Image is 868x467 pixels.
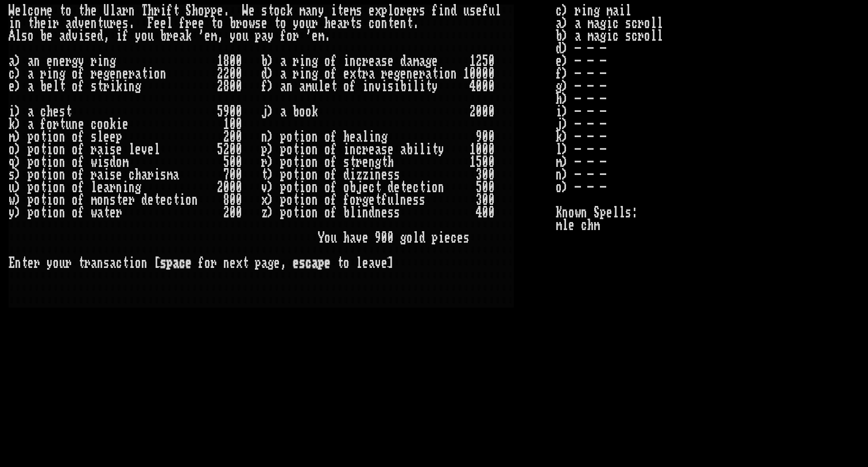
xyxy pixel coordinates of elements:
div: e [160,17,166,30]
div: d [261,68,268,80]
div: e [46,55,53,68]
div: n [305,68,312,80]
div: a [9,55,15,68]
div: f [78,68,84,80]
div: 1 [463,68,470,80]
div: r [129,68,135,80]
div: h [34,17,40,30]
div: a [406,55,413,68]
div: w [249,17,255,30]
div: k [116,80,122,93]
div: f [78,80,84,93]
div: n [129,80,135,93]
div: h [84,5,91,17]
div: r [312,17,318,30]
div: m [299,5,305,17]
div: e [204,30,211,42]
div: W [242,5,249,17]
div: u [312,80,318,93]
div: 0 [470,68,476,80]
div: c [280,5,286,17]
div: ) [268,80,274,93]
div: e [91,30,97,42]
div: o [286,30,293,42]
div: ) [268,55,274,68]
div: e [122,68,129,80]
div: e [369,5,375,17]
div: l [21,5,28,17]
div: r [419,68,425,80]
div: r [122,5,129,17]
div: m [350,5,356,17]
div: d [65,30,72,42]
div: f [331,55,337,68]
div: e [154,17,160,30]
div: n [103,55,110,68]
div: t [331,80,337,93]
div: r [91,55,97,68]
div: c [9,68,15,80]
div: f [179,17,185,30]
div: e [476,5,482,17]
div: 0 [236,55,242,68]
div: t [97,17,103,30]
div: h [148,5,154,17]
div: e [192,17,198,30]
div: s [470,5,476,17]
div: n [444,5,451,17]
div: b [40,30,46,42]
div: t [28,17,34,30]
div: e [343,68,350,80]
div: p [255,30,261,42]
div: s [356,5,362,17]
div: s [84,30,91,42]
div: n [381,17,387,30]
div: t [78,5,84,17]
div: 0 [230,80,236,93]
div: n [53,68,59,80]
div: e [84,17,91,30]
div: t [173,5,179,17]
div: s [387,80,394,93]
div: a [299,80,305,93]
div: o [274,5,280,17]
div: r [400,5,406,17]
div: n [34,55,40,68]
div: ' [198,30,204,42]
div: ) [15,55,21,68]
div: l [495,5,501,17]
div: g [312,55,318,68]
div: l [166,17,173,30]
div: n [312,5,318,17]
div: t [59,80,65,93]
div: 1 [470,55,476,68]
div: i [331,5,337,17]
div: a [261,30,268,42]
div: o [242,17,249,30]
div: t [387,17,394,30]
div: 2 [223,68,230,80]
div: T [141,5,148,17]
div: g [394,68,400,80]
div: A [9,30,15,42]
div: i [46,17,53,30]
div: ) [15,80,21,93]
div: a [305,5,312,17]
div: r [343,17,350,30]
div: n [286,80,293,93]
div: n [406,68,413,80]
div: , [103,30,110,42]
div: 0 [230,55,236,68]
div: f [331,68,337,80]
div: i [160,5,166,17]
div: o [34,5,40,17]
div: o [444,68,451,80]
div: . [324,30,331,42]
div: y [135,30,141,42]
div: s [91,80,97,93]
div: e [369,55,375,68]
div: 2 [217,80,223,93]
div: m [305,80,312,93]
div: e [116,17,122,30]
div: d [400,55,406,68]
